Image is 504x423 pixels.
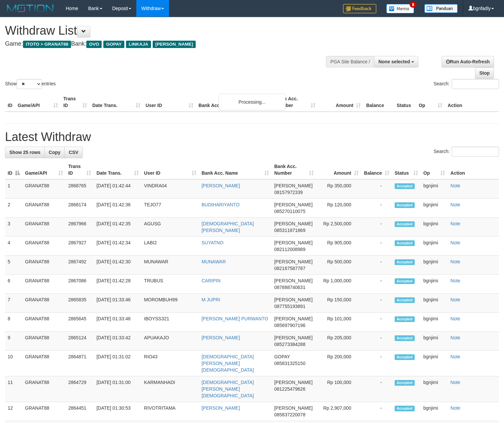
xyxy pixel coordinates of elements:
a: [PERSON_NAME] [202,405,240,411]
td: bgnjimi [421,237,448,256]
span: CSV [69,150,78,155]
td: - [361,376,392,402]
td: 2867966 [66,218,94,237]
span: Copy 085837220078 to clipboard [274,412,305,417]
td: [DATE] 01:33:46 [94,294,141,313]
span: Accepted [395,406,415,411]
td: GRANAT88 [22,332,66,351]
div: PGA Site Balance / [326,56,374,67]
td: 2864871 [66,351,94,376]
a: Note [450,221,460,226]
td: bgnjimi [421,351,448,376]
a: [PERSON_NAME] [202,183,240,188]
span: Copy 08157972339 to clipboard [274,190,303,195]
th: Op: activate to sort column ascending [421,160,448,179]
th: Op [416,93,445,112]
span: [PERSON_NAME] [274,297,313,302]
img: Feedback.jpg [343,4,376,13]
td: KARMANHADI [141,376,199,402]
td: - [361,199,392,218]
h4: Game: Bank: [5,41,329,47]
td: GRANAT88 [22,179,66,199]
span: [PERSON_NAME] [274,380,313,385]
td: GRANAT88 [22,256,66,275]
h1: Latest Withdraw [5,130,499,144]
a: Note [450,240,460,245]
span: Copy 087755193891 to clipboard [274,304,305,309]
td: 2865124 [66,332,94,351]
td: TRUBUS [141,275,199,294]
th: User ID [143,93,196,112]
td: GRANAT88 [22,294,66,313]
td: MUNAWAR [141,256,199,275]
td: Rp 200,000 [316,351,361,376]
h1: Withdraw List [5,24,329,37]
span: GOPAY [274,354,290,359]
div: Processing... [219,94,285,110]
a: [DEMOGRAPHIC_DATA][PERSON_NAME] [202,221,254,233]
span: [PERSON_NAME] [274,221,313,226]
td: - [361,256,392,275]
a: Note [450,354,460,359]
td: GRANAT88 [22,402,66,421]
td: Rp 100,000 [316,376,361,402]
span: None selected [378,59,410,64]
td: bgnjimi [421,376,448,402]
td: [DATE] 01:42:28 [94,275,141,294]
td: 3 [5,218,22,237]
span: Copy 082167587787 to clipboard [274,266,305,271]
td: 2867927 [66,237,94,256]
th: Status: activate to sort column ascending [392,160,421,179]
a: Stop [475,67,494,79]
td: bgnjimi [421,218,448,237]
td: [DATE] 01:42:34 [94,237,141,256]
th: Amount [318,93,363,112]
select: Showentries [17,79,42,89]
span: Copy 081225479626 to clipboard [274,386,305,392]
th: Bank Acc. Name [196,93,273,112]
td: Rp 101,000 [316,313,361,332]
td: GRANAT88 [22,199,66,218]
label: Search: [434,79,499,89]
td: GRANAT88 [22,313,66,332]
td: GRANAT88 [22,376,66,402]
td: 2864729 [66,376,94,402]
img: Button%20Memo.svg [386,4,414,13]
td: [DATE] 01:42:35 [94,218,141,237]
td: Rp 2,907,000 [316,402,361,421]
td: 1 [5,179,22,199]
td: 2868174 [66,199,94,218]
a: Note [450,202,460,207]
td: [DATE] 01:30:53 [94,402,141,421]
td: [DATE] 01:33:46 [94,313,141,332]
a: Note [450,316,460,321]
a: [PERSON_NAME] PURWANTO [202,316,268,321]
span: Accepted [395,380,415,386]
a: Note [450,380,460,385]
span: Copy 085273384288 to clipboard [274,342,305,347]
span: Copy [49,150,60,155]
td: - [361,402,392,421]
span: Accepted [395,259,415,265]
td: bgnjimi [421,275,448,294]
td: 2865835 [66,294,94,313]
td: bgnjimi [421,332,448,351]
th: Action [445,93,499,112]
a: Run Auto-Refresh [442,56,494,67]
img: MOTION_logo.png [5,3,56,13]
td: GRANAT88 [22,351,66,376]
td: bgnjimi [421,199,448,218]
td: bgnjimi [421,313,448,332]
a: CSV [64,147,83,158]
th: Amount: activate to sort column ascending [316,160,361,179]
span: Accepted [395,240,415,246]
span: Copy 087888740631 to clipboard [274,285,305,290]
span: [PERSON_NAME] [274,183,313,188]
td: 5 [5,256,22,275]
span: Accepted [395,183,415,189]
input: Search: [452,147,499,157]
span: [PERSON_NAME] [274,240,313,245]
span: [PERSON_NAME] [274,259,313,264]
td: [DATE] 01:42:44 [94,179,141,199]
td: MOROMBUH99 [141,294,199,313]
